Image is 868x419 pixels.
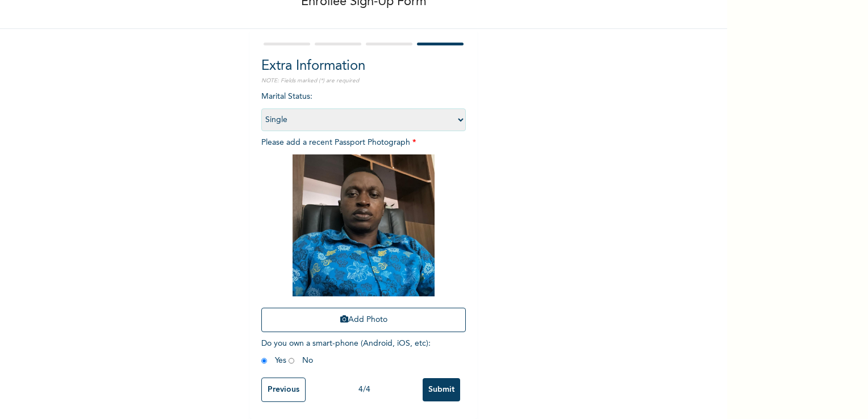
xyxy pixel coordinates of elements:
[261,93,466,124] span: Marital Status :
[261,77,466,85] p: NOTE: Fields marked (*) are required
[261,308,466,332] button: Add Photo
[261,139,466,338] span: Please add a recent Passport Photograph
[306,384,423,396] div: 4 / 4
[261,340,431,364] span: Do you own a smart-phone (Android, iOS, etc) : Yes No
[261,56,466,77] h2: Extra Information
[293,154,435,296] img: Crop
[423,378,460,401] input: Submit
[261,378,306,402] input: Previous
